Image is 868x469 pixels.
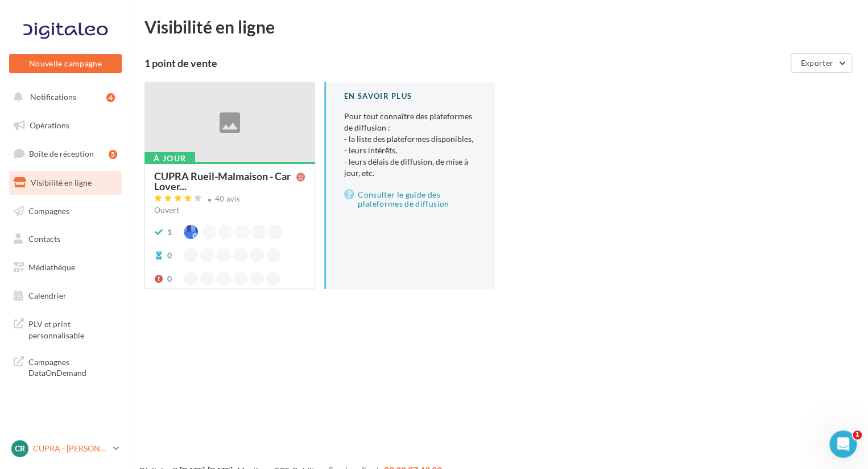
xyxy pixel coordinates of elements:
div: En savoir plus [344,91,477,102]
a: Visibilité en ligne [7,171,124,195]
p: CUPRA - [PERSON_NAME] [33,443,109,454]
a: Boîte de réception5 [7,141,124,166]
div: 0 [167,250,172,261]
span: Contacts [28,234,60,244]
span: Ouvert [154,205,179,215]
span: PLV et print personnalisable [28,316,117,341]
a: Campagnes [7,199,124,223]
a: Opérations [7,114,124,137]
a: Calendrier [7,284,124,308]
iframe: Intercom live chat [829,430,857,458]
li: - leurs intérêts, [344,145,477,156]
span: Médiathèque [28,262,75,272]
a: Campagnes DataOnDemand [7,350,124,383]
div: 40 avis [215,195,240,203]
div: À jour [144,152,195,165]
span: CUPRA Rueil-Malmaison - Car Lover... [154,171,296,191]
span: CR [15,443,25,454]
a: Médiathèque [7,256,124,279]
button: Exporter [791,53,852,73]
p: Pour tout connaître des plateformes de diffusion : [344,111,477,179]
span: Exporter [800,58,833,68]
a: Consulter le guide des plateformes de diffusion [344,188,477,211]
button: Notifications 4 [7,85,119,109]
span: Notifications [30,92,76,102]
li: - leurs délais de diffusion, de mise à jour, etc. [344,156,477,179]
div: 0 [167,273,172,284]
a: 40 avis [154,193,305,207]
a: PLV et print personnalisable [7,312,124,345]
a: Contacts [7,227,124,251]
div: 5 [109,150,117,159]
a: CR CUPRA - [PERSON_NAME] [9,438,122,459]
span: Opérations [30,120,69,130]
div: 1 [167,227,172,238]
div: 4 [106,93,115,102]
div: Visibilité en ligne [144,18,854,35]
span: Visibilité en ligne [31,178,92,187]
button: Nouvelle campagne [9,54,122,73]
div: 1 point de vente [144,58,786,68]
span: Campagnes [28,206,69,215]
span: Calendrier [28,291,67,300]
span: Boîte de réception [29,149,94,158]
li: - la liste des plateformes disponibles, [344,133,477,145]
span: 1 [853,430,862,439]
span: Campagnes DataOnDemand [28,354,117,379]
